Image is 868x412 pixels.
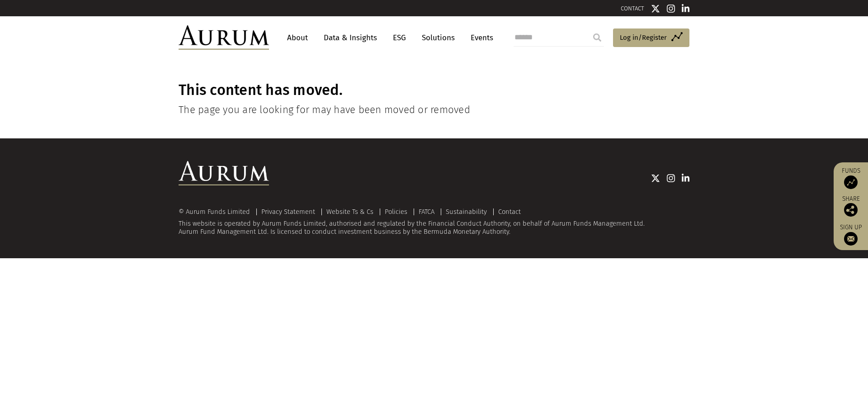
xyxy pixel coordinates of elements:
div: © Aurum Funds Limited [179,208,255,215]
img: Access Funds [844,175,858,189]
img: Sign up to our newsletter [844,232,858,246]
img: Instagram icon [667,174,675,183]
a: Sign up [838,223,863,246]
input: Submit [588,28,606,47]
img: Twitter icon [651,4,660,13]
a: Contact [498,208,521,216]
a: Data & Insights [319,29,382,46]
a: Website Ts & Cs [326,208,373,216]
img: Aurum Logo [179,161,269,185]
img: Linkedin icon [682,174,690,183]
img: Instagram icon [667,4,675,13]
a: CONTACT [621,5,644,12]
a: Solutions [417,29,459,46]
a: ESG [388,29,410,46]
img: Aurum [179,25,269,50]
div: Share [838,196,863,217]
div: This website is operated by Aurum Funds Limited, authorised and regulated by the Financial Conduc... [179,208,689,236]
a: Sustainability [446,208,487,216]
a: Log in/Register [613,28,689,47]
a: Policies [385,208,407,216]
img: Share this post [844,203,858,217]
h1: This content has moved. [179,81,689,99]
h4: The page you are looking for may have been moved or removed [179,104,689,116]
a: Privacy Statement [261,208,315,216]
a: FATCA [419,208,434,216]
img: Twitter icon [651,174,660,183]
a: About [283,29,312,46]
img: Linkedin icon [682,4,690,13]
span: Log in/Register [620,32,667,43]
a: Funds [838,167,863,189]
a: Events [466,29,493,46]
